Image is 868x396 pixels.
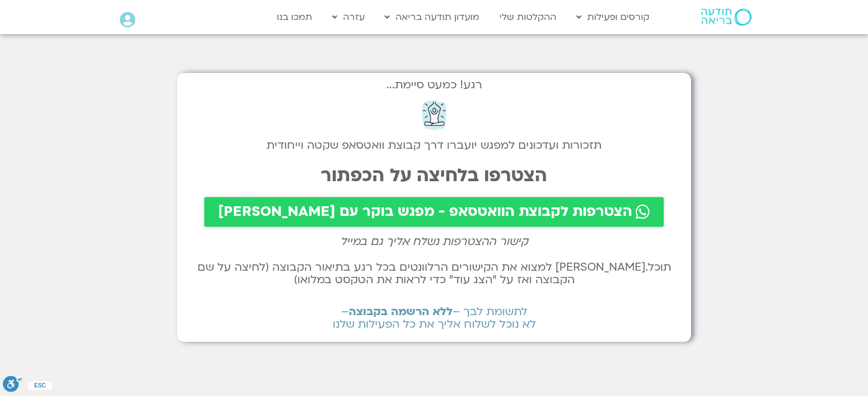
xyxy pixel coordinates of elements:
[494,6,562,28] a: ההקלטות שלי
[701,9,752,26] img: תודעה בריאה
[571,6,655,28] a: קורסים ופעילות
[379,6,485,28] a: מועדון תודעה בריאה
[188,165,680,186] h2: הצטרפו בלחיצה על הכפתור
[188,305,680,330] h2: לתשומת לבך – – לא נוכל לשלוח אליך את כל הפעילות שלנו
[218,204,632,220] span: הצטרפות לקבוצת הוואטסאפ - מפגש בוקר עם [PERSON_NAME]
[349,304,453,319] b: ללא הרשמה בקבוצה
[188,84,680,85] h2: רגע! כמעט סיימת...
[188,261,680,286] h2: תוכל.[PERSON_NAME] למצוא את הקישורים הרלוונטים בכל רגע בתיאור הקבוצה (לחיצה על שם הקבוצה ואז על ״...
[326,6,370,28] a: עזרה
[204,197,664,227] a: הצטרפות לקבוצת הוואטסאפ - מפגש בוקר עם [PERSON_NAME]
[188,139,680,152] h2: תזכורות ועדכונים למפגש יועברו דרך קבוצת וואטסאפ שקטה וייחודית
[271,6,318,28] a: תמכו בנו
[188,235,680,248] h2: קישור ההצטרפות נשלח אליך גם במייל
